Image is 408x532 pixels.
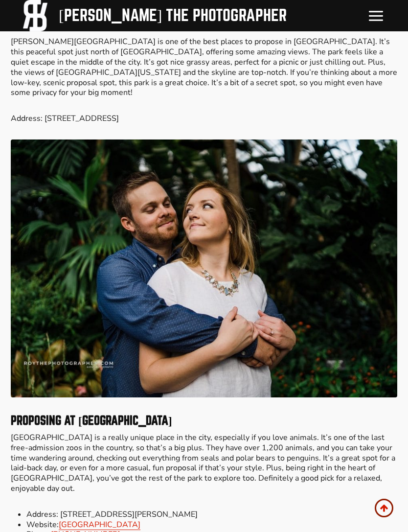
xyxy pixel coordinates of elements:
li: Website: [26,520,398,530]
div: [PERSON_NAME] the Photographer [59,6,287,25]
a: Scroll to top [375,499,393,517]
img: 15 Best Places to Propose in Chicago (Photographer-Approved Spots!) 7 [11,139,398,397]
p: Address: [STREET_ADDRESS] [11,114,398,124]
p: [PERSON_NAME][GEOGRAPHIC_DATA] is one of the best places to propose in [GEOGRAPHIC_DATA]. It’s th... [11,37,398,98]
a: [GEOGRAPHIC_DATA] [59,519,140,530]
li: Address: [STREET_ADDRESS][PERSON_NAME] [26,509,398,520]
strong: Proposing at [GEOGRAPHIC_DATA] [11,415,172,427]
p: [GEOGRAPHIC_DATA] is a really unique place in the city, especially if you love animals. It’s one ... [11,433,398,494]
button: Open menu [363,4,388,27]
